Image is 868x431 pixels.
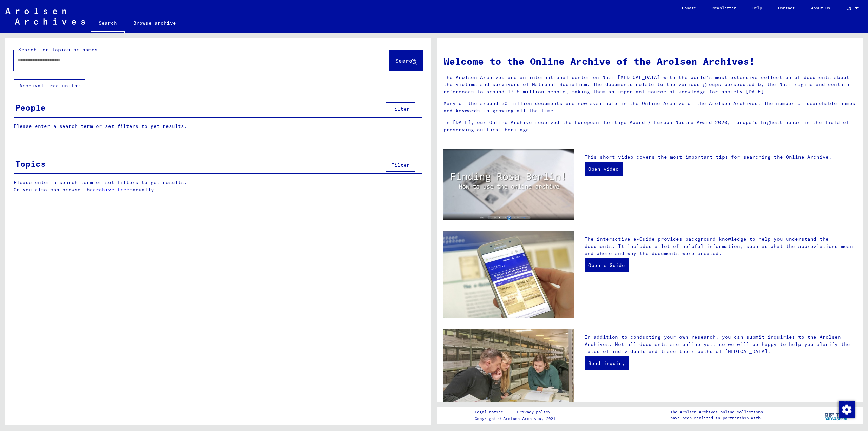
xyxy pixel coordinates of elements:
button: Search [390,50,423,71]
p: The interactive e-Guide provides background knowledge to help you understand the documents. It in... [585,236,856,257]
a: Privacy policy [512,409,558,416]
a: archive tree [93,187,130,193]
p: Many of the around 30 million documents are now available in the Online Archive of the Arolsen Ar... [443,100,856,114]
span: Search [395,57,416,64]
div: | [475,409,558,416]
button: Archival tree units [14,79,85,92]
p: The Arolsen Archives online collections [670,409,763,415]
a: Open video [585,162,623,176]
p: This short video covers the most important tips for searching the Online Archive. [585,154,856,161]
div: People [15,101,46,114]
p: Copyright © Arolsen Archives, 2021 [475,416,558,422]
a: Send inquiry [585,356,629,370]
img: Change consent [839,401,855,418]
p: have been realized in partnership with [670,415,763,421]
p: Please enter a search term or set filters to get results. Or you also can browse the manually. [14,179,423,193]
p: Please enter a search term or set filters to get results. [14,123,422,130]
img: yv_logo.png [824,407,849,424]
img: eguide.jpg [443,231,574,318]
h1: Welcome to the Online Archive of the Arolsen Archives! [443,54,856,68]
span: EN [846,6,854,11]
a: Browse archive [125,15,184,31]
img: video.jpg [443,149,574,220]
button: Filter [386,159,415,172]
img: inquiries.jpg [443,329,574,416]
a: Legal notice [475,409,509,416]
a: Search [91,15,125,33]
p: In [DATE], our Online Archive received the European Heritage Award / Europa Nostra Award 2020, Eu... [443,119,856,133]
p: The Arolsen Archives are an international center on Nazi [MEDICAL_DATA] with the world’s most ext... [443,74,856,95]
button: Filter [386,102,415,115]
mat-label: Search for topics or names [18,46,98,53]
a: Open e-Guide [585,258,629,272]
div: Change consent [838,401,854,417]
p: In addition to conducting your own research, you can submit inquiries to the Arolsen Archives. No... [585,334,856,355]
span: Filter [391,162,410,168]
div: Topics [15,158,46,170]
span: Filter [391,106,410,112]
img: Arolsen_neg.svg [5,8,85,25]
